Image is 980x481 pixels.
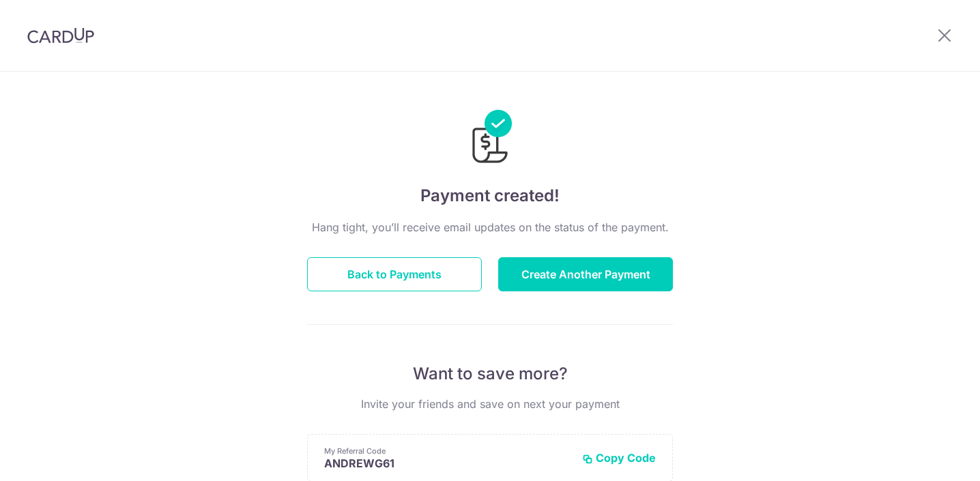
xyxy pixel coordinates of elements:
p: Invite your friends and save on next your payment [307,396,673,412]
button: Copy Code [582,451,656,465]
p: ANDREWG61 [324,456,571,470]
img: CardUp [27,27,94,44]
p: Hang tight, you’ll receive email updates on the status of the payment. [307,219,673,235]
h4: Payment created! [307,184,673,208]
p: My Referral Code [324,446,571,456]
p: Want to save more? [307,363,673,385]
img: Payments [468,110,512,167]
button: Back to Payments [307,257,482,291]
button: Create Another Payment [498,257,673,291]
